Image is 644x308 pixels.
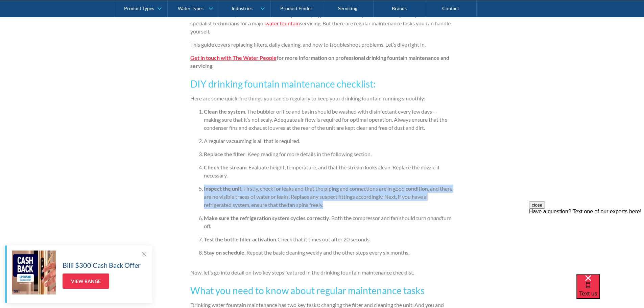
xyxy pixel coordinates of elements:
[204,249,244,256] strong: Stay on schedule
[232,5,253,11] div: Industries
[204,235,454,243] li: Check that it times out after 20 seconds.
[204,214,454,230] li: . Both the compressor and fan should turn on turn off.
[190,54,277,61] a: Get in touch with The Water People
[190,54,449,69] strong: for more information on professional drinking fountain maintenance and servicing.
[265,20,300,26] a: water fountain
[190,283,454,298] h3: What you need to know about regular maintenance tasks
[178,5,204,11] div: Water Types
[204,163,454,180] li: . Evaluate height, temperature, and that the stream looks clean. Replace the nozzle if necessary.
[204,108,454,132] li: . The bubbler orifice and basin should be washed with disinfectant every few days — making sure t...
[204,215,329,221] strong: Make sure the refrigeration system cycles correctly
[204,108,245,115] strong: Clean the system
[433,215,442,221] em: and
[190,41,454,49] p: This guide covers replacing filters, daily cleaning, and how to troubleshoot problems. Let’s dive...
[63,260,141,270] h5: Billi $300 Cash Back Offer
[204,164,246,170] strong: Check the stream
[204,236,278,242] strong: Test the bottle filler activation.
[12,251,56,294] img: Billi $300 Cash Back Offer
[190,268,454,277] p: Now, let’s go into detail on two key steps featured in the drinking fountain maintenance checklist.
[529,202,644,283] iframe: podium webchat widget prompt
[124,5,154,11] div: Product Types
[204,150,454,158] li: . Keep reading for more details in the following section.
[204,151,245,157] strong: Replace the filter
[63,274,109,289] a: View Range
[204,185,454,209] li: . Firstly, check for leaks and that the piping and connections are in good condition, and there a...
[204,185,241,192] strong: Inspect the unit
[190,94,454,102] p: Here are some quick-fire things you can do regularly to keep your drinking fountain running smoot...
[204,137,454,145] li: A regular vacuuming is all that is required.
[190,11,454,35] p: As filtered water experts with decades of experience, organisations across [GEOGRAPHIC_DATA] use ...
[204,248,454,257] li: . Repeat the basic cleaning weekly and the other steps every six months.
[190,77,454,91] h3: DIY drinking fountain maintenance checklist:
[576,274,644,308] iframe: podium webchat widget bubble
